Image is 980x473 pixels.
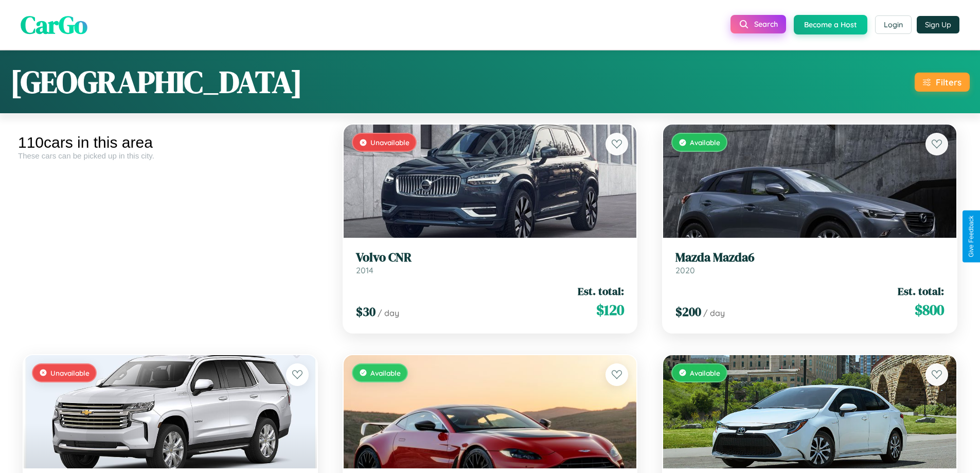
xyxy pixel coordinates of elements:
[968,216,975,257] div: Give Feedback
[794,15,867,34] button: Become a Host
[578,284,624,299] span: Est. total:
[596,300,624,320] span: $ 120
[875,15,912,34] button: Login
[50,369,90,377] span: Unavailable
[703,308,725,318] span: / day
[917,16,959,33] button: Sign Up
[378,308,399,318] span: / day
[898,284,944,299] span: Est. total:
[356,303,376,320] span: $ 30
[754,20,778,29] span: Search
[18,134,323,151] div: 110 cars in this area
[370,138,409,147] span: Unavailable
[730,15,786,33] button: Search
[18,151,323,160] div: These cars can be picked up in this city.
[915,73,970,92] button: Filters
[690,138,720,147] span: Available
[675,250,944,275] a: Mazda Mazda62020
[675,303,701,320] span: $ 200
[370,369,401,377] span: Available
[356,250,625,275] a: Volvo CNR2014
[21,8,87,42] span: CarGo
[675,265,695,275] span: 2020
[10,61,302,103] h1: [GEOGRAPHIC_DATA]
[675,250,944,265] h3: Mazda Mazda6
[936,77,961,87] div: Filters
[356,250,625,265] h3: Volvo CNR
[356,265,373,275] span: 2014
[690,369,720,377] span: Available
[915,300,944,320] span: $ 800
